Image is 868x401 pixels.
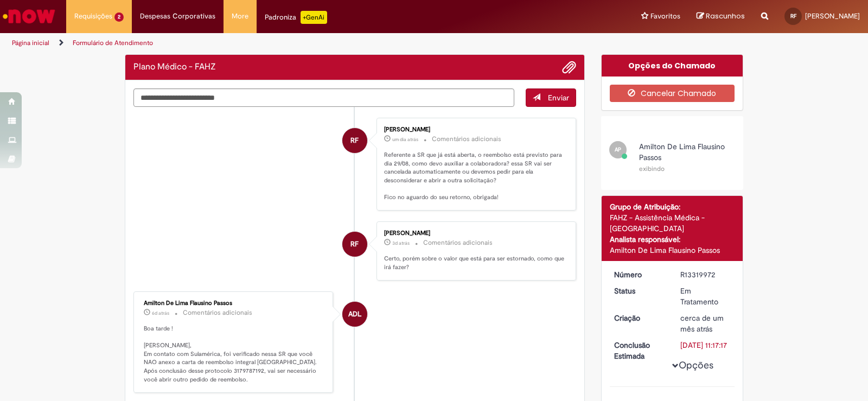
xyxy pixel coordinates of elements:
[144,300,324,307] div: Amilton De Lima Flausino Passos
[384,230,565,237] div: [PERSON_NAME]
[680,285,731,307] div: Em Tratamento
[350,231,359,257] span: RF
[680,313,724,334] span: cerca de um mês atrás
[342,302,367,327] div: undefined Online
[606,340,673,361] dt: Conclusão Estimada
[606,285,673,296] dt: Status
[805,11,860,21] span: [PERSON_NAME]
[680,269,731,280] div: R13319972
[610,201,735,212] div: Grupo de Atribuição:
[610,85,735,102] button: Cancelar Chamado
[342,232,367,257] div: Rafaela Franco
[392,240,410,246] time: 25/08/2025 12:42:07
[526,88,576,107] button: Enviar
[697,11,745,22] a: Rascunhos
[432,135,501,144] small: Comentários adicionais
[610,212,735,234] div: FAHZ - Assistência Médica - [GEOGRAPHIC_DATA]
[650,11,680,22] span: Favoritos
[610,234,735,245] div: Analista responsável:
[680,313,731,334] div: 24/07/2025 11:17:12
[183,308,252,317] small: Comentários adicionais
[1,5,57,27] img: ServiceNow
[639,142,725,162] span: Amilton De Lima Flausino Passos
[392,240,410,246] span: 3d atrás
[680,313,724,334] time: 24/07/2025 11:17:12
[548,93,569,103] span: Enviar
[606,269,673,280] dt: Número
[301,11,327,24] p: +GenAi
[152,310,169,316] span: 6d atrás
[392,136,418,143] span: um dia atrás
[133,88,514,107] textarea: Digite sua mensagem aqui...
[706,11,745,21] span: Rascunhos
[232,11,248,22] span: More
[384,151,565,202] p: Referente a SR que já está aberta, o reembolso está previsto para dia 29/08, como devo auxíliar a...
[144,324,324,384] p: Boa tarde ! [PERSON_NAME], Em contato com Sulamérica, foi verificado nessa SR que você NAO anexo ...
[680,340,731,351] div: [DATE] 11:17:17
[152,310,169,316] time: 22/08/2025 15:21:46
[606,313,673,323] dt: Criação
[74,11,112,22] span: Requisições
[348,301,361,327] span: ADL
[639,164,665,173] small: exibindo
[790,12,796,20] span: RF
[392,136,418,143] time: 27/08/2025 08:42:16
[133,62,216,72] h2: Plano Médico - FAHZ Histórico de tíquete
[384,254,565,271] p: Certo, porém sobre o valor que está para ser estornado, como que irá fazer?
[615,146,621,153] span: AP
[562,60,576,74] button: Adicionar anexos
[602,55,743,77] div: Opções do Chamado
[265,11,327,24] div: Padroniza
[384,126,565,133] div: [PERSON_NAME]
[8,33,571,53] ul: Trilhas de página
[114,12,124,22] span: 2
[342,128,367,153] div: Rafaela Franco
[140,11,215,22] span: Despesas Corporativas
[423,238,493,247] small: Comentários adicionais
[12,39,49,47] a: Página inicial
[73,39,153,47] a: Formulário de Atendimento
[350,128,359,154] span: RF
[610,245,735,256] div: Amilton De Lima Flausino Passos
